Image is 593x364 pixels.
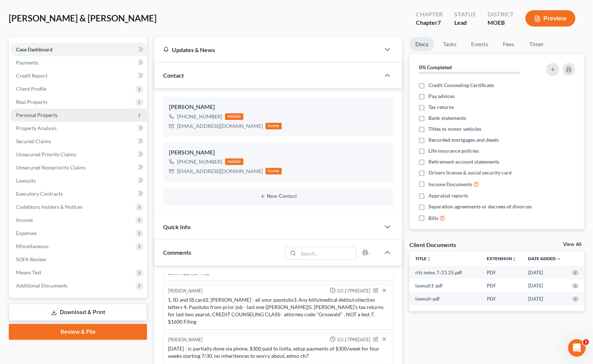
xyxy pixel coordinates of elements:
div: District [488,10,514,19]
iframe: Intercom live chat [568,339,586,357]
div: mobile [225,158,243,165]
a: Events [465,37,494,51]
a: Secured Claims [10,135,147,148]
span: Additional Documents [16,282,68,289]
span: Credit Report [16,73,47,79]
a: Executory Contracts [10,187,147,200]
span: Contact [163,72,184,79]
a: Fees [497,37,520,51]
a: Payments [10,56,147,69]
span: Miscellaneous [16,243,49,249]
div: Status [454,10,476,19]
span: Case Dashboard [16,46,53,52]
i: expand_more [557,257,561,261]
div: 1. ID and SS card2. [PERSON_NAME] - all your paystubs3. Any bills/medical debts/collection letter... [168,296,389,325]
a: Property Analysis [10,122,147,135]
div: MOEB [488,19,514,27]
div: [PHONE_NUMBER] [177,158,222,165]
a: View All [563,242,581,247]
td: [DATE] [522,266,567,279]
span: 03:17PM[DATE] [337,336,370,343]
a: Docs [409,37,434,51]
div: Chapter [416,10,443,19]
td: PDF [481,266,522,279]
a: Extensionunfold_more [487,256,516,261]
a: Unsecured Priority Claims [10,148,147,161]
button: Preview [525,10,575,27]
div: [DATE] - ic partially done via phone, $300 paid to iiolta, setup payments of $300/week for four w... [168,345,389,360]
i: unfold_more [427,257,431,261]
a: Tasks [437,37,462,51]
span: SOFA Review [16,256,46,262]
span: Bank statements [428,114,466,122]
div: [PERSON_NAME] [168,336,203,344]
span: Executory Contracts [16,191,63,197]
a: Download & Print [9,304,147,321]
span: Drivers license & social security card [428,169,512,176]
span: Titles to motor vehicles [428,125,481,133]
div: home [266,123,282,129]
a: SOFA Review [10,253,147,266]
td: [DATE] [522,279,567,292]
a: Case Dashboard [10,43,147,56]
span: Personal Property [16,112,58,118]
span: Unsecured Nonpriority Claims [16,164,86,171]
div: mobile [225,113,243,120]
a: Credit Report [10,69,147,82]
div: [PERSON_NAME] [168,287,203,295]
td: lawsuit1-pdf [409,279,481,292]
td: PDF [481,292,522,305]
i: unfold_more [512,257,516,261]
button: New Contact [169,193,388,199]
a: Timer [523,37,550,51]
td: ritz notes 7-23.25.pdf [409,266,481,279]
span: Recorded mortgages and deeds [428,136,499,144]
a: Titleunfold_more [415,256,431,261]
div: home [266,168,282,175]
span: Credit Counseling Certificate [428,82,494,89]
span: Property Analysis [16,125,57,131]
div: Chapter [416,19,443,27]
span: Life insurance policies [428,147,479,154]
span: Comments [163,249,191,256]
div: [PERSON_NAME] [169,148,388,157]
span: Secured Claims [16,138,51,144]
a: Unsecured Nonpriority Claims [10,161,147,174]
div: [EMAIL_ADDRESS][DOMAIN_NAME] [177,122,263,130]
span: Expenses [16,230,37,236]
span: Income [16,217,33,223]
span: Retirement account statements [428,158,499,165]
span: Separation agreements or decrees of divorces [428,203,532,210]
span: [PERSON_NAME] & [PERSON_NAME] [9,13,157,23]
div: [PERSON_NAME] [169,103,388,111]
span: 7 [438,19,441,26]
span: Codebtors Insiders & Notices [16,204,82,210]
div: Client Documents [409,241,456,248]
span: Pay advices [428,93,455,100]
span: Bills [428,215,438,222]
a: Review & File [9,324,147,340]
span: Quick Info [163,223,190,230]
td: lawsuit-pdf [409,292,481,305]
td: PDF [481,279,522,292]
input: Search... [298,247,356,259]
span: Tax returns [428,103,454,111]
td: [DATE] [522,292,567,305]
strong: 0% Completed [419,64,452,70]
span: Payments [16,59,38,66]
div: Lead [454,19,476,27]
span: Real Property [16,99,47,105]
div: Updates & News [163,46,371,54]
span: Lawsuits [16,177,36,184]
span: Means Test [16,269,41,275]
span: 1 [583,339,589,345]
span: Client Profile [16,86,46,92]
div: [PHONE_NUMBER] [177,113,222,120]
span: 03:17PM[DATE] [337,287,370,294]
a: Date Added expand_more [528,256,561,261]
a: Lawsuits [10,174,147,187]
span: Unsecured Priority Claims [16,151,76,157]
div: [EMAIL_ADDRESS][DOMAIN_NAME] [177,168,263,175]
span: Income Documents [428,181,472,188]
span: Appraisal reports [428,192,468,199]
